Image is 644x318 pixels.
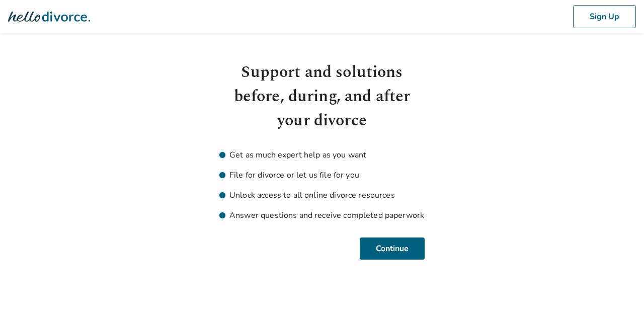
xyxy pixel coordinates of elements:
li: Answer questions and receive completed paperwork [219,209,425,221]
button: Sign Up [573,5,636,28]
button: Continue [360,237,425,260]
li: Get as much expert help as you want [219,149,425,161]
li: File for divorce or let us file for you [219,169,425,181]
h1: Support and solutions before, during, and after your divorce [219,60,425,133]
li: Unlock access to all online divorce resources [219,189,425,201]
